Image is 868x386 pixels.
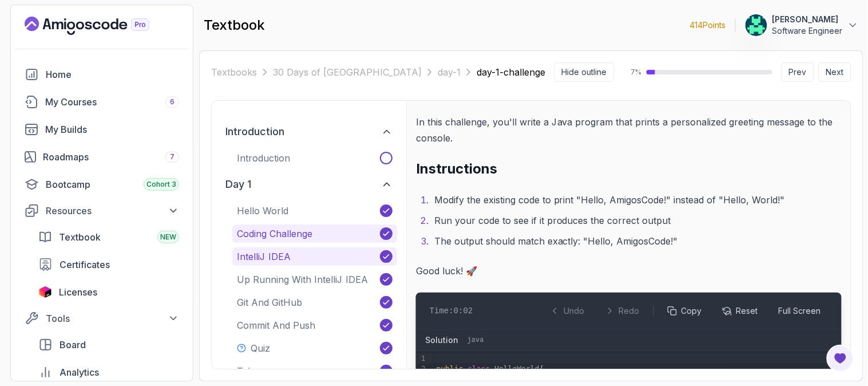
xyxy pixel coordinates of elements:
[619,305,640,317] span: Redo
[554,62,615,82] button: Collapse sidebar
[232,149,397,167] button: Introduction
[31,281,186,304] a: licenses
[716,302,765,320] button: Reset
[31,333,186,356] a: board
[425,334,458,346] span: Solution
[18,90,186,113] a: courses
[45,95,179,109] div: My Courses
[416,263,842,279] p: Good luck! 🚀
[232,316,397,334] button: Commit and Push
[225,124,284,140] h2: introduction
[468,364,490,373] span: class
[779,305,821,317] span: Full Screen
[237,227,312,241] p: Coding Challenge
[43,150,179,164] div: Roadmaps
[599,302,647,320] button: Redo
[433,364,842,374] div: {
[745,14,859,37] button: user profile image[PERSON_NAME]Software Engineer
[437,364,463,373] span: public
[690,19,726,31] p: 414 Points
[827,345,854,372] button: Open Feedback Button
[237,296,302,309] p: Git and GitHub
[237,250,291,263] p: IntelliJ IDEA
[416,353,427,364] div: 1
[819,62,851,82] button: Next
[232,224,397,243] button: Coding Challenge
[772,25,843,37] p: Software Engineer
[18,308,186,329] button: Tools
[59,285,97,299] span: Licenses
[38,286,52,298] img: jetbrains icon
[564,305,585,317] span: Undo
[160,233,176,242] span: NEW
[647,70,772,74] div: progress
[467,336,484,345] span: java
[146,180,176,189] span: Cohort 3
[431,192,842,208] li: Modify the existing code to print "Hello, AmigosCode!" instead of "Hello, World!"
[170,97,175,107] span: 6
[60,258,110,271] span: Certificates
[31,226,186,249] a: textbook
[60,338,86,352] span: Board
[431,233,842,249] li: The output should match exactly: "Hello, AmigosCode!"
[273,65,422,79] a: 30 Days of [GEOGRAPHIC_DATA]
[237,364,286,378] p: Takeaways
[416,160,842,178] h2: Instructions
[232,362,397,380] button: Takeaways
[170,152,175,162] span: 7
[18,145,186,168] a: roadmaps
[495,364,540,373] span: HelloWorld
[211,65,257,79] a: Textbooks
[18,63,186,86] a: home
[25,17,176,35] a: Landing page
[237,204,288,218] p: Hello World
[772,302,828,320] button: Full Screen
[431,212,842,229] li: Run your code to see if it produces the correct output
[430,305,473,317] div: Time: 0:02
[59,230,101,244] span: Textbook
[221,119,397,144] button: introduction
[438,65,461,79] a: day-1
[232,247,397,266] button: IntelliJ IDEA
[31,253,186,276] a: certificates
[46,204,179,218] div: Resources
[31,361,186,384] a: analytics
[544,302,592,320] button: Undo
[782,62,814,82] button: Prev
[232,339,397,357] button: Quiz
[477,65,545,79] span: day-1-challenge
[232,202,397,220] button: Hello World
[46,68,179,81] div: Home
[237,151,290,165] p: Introduction
[416,364,427,374] div: 2
[221,172,397,197] button: day 1
[427,364,433,373] span: Fold line
[661,302,709,320] button: Copy
[45,123,179,136] div: My Builds
[18,173,186,196] a: bootcamp
[232,293,397,312] button: Git and GitHub
[746,14,767,36] img: user profile image
[232,270,397,289] button: Up Running With IntelliJ IDEA
[18,118,186,141] a: builds
[251,341,270,355] p: Quiz
[60,365,99,379] span: Analytics
[204,16,265,34] h2: textbook
[237,273,368,286] p: Up Running With IntelliJ IDEA
[225,176,251,192] h2: day 1
[416,114,842,146] p: In this challenge, you'll write a Java program that prints a personalized greeting message to the...
[46,178,179,191] div: Bootcamp
[681,305,702,317] span: Copy
[736,305,758,317] span: Reset
[237,318,315,332] p: Commit and Push
[772,14,843,25] p: [PERSON_NAME]
[624,68,642,77] span: 7 %
[46,312,179,325] div: Tools
[18,200,186,221] button: Resources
